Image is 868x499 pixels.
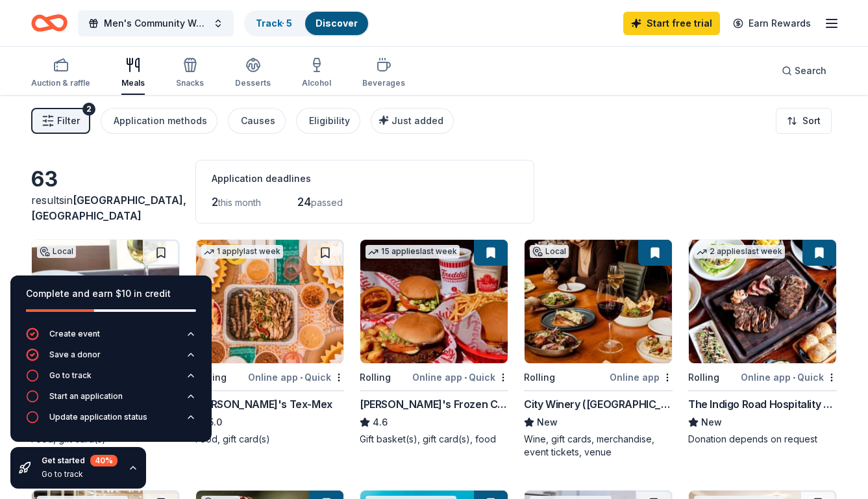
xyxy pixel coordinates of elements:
div: Online app Quick [741,369,837,385]
div: Causes [241,113,275,129]
img: Image for Marlow's Tavern [32,240,179,363]
button: Meals [121,52,145,95]
div: results [31,192,180,224]
div: Rolling [360,370,391,385]
a: Image for Freddy's Frozen Custard & Steakburgers15 applieslast weekRollingOnline app•Quick[PERSON... [360,239,508,446]
div: Online app Quick [248,369,344,385]
img: Image for Chuy's Tex-Mex [196,240,343,363]
div: Go to track [49,370,92,381]
button: Causes [228,108,286,134]
button: Eligibility [296,108,360,134]
div: Complete and earn $10 in credit [26,286,196,301]
div: 2 [82,103,95,116]
div: Desserts [235,78,271,88]
div: Auction & raffle [31,78,90,88]
button: Save a donor [26,348,196,369]
span: • [793,372,795,383]
button: Men's Community Wellness [78,10,234,36]
span: passed [311,197,343,208]
span: Just added [391,115,443,126]
button: Track· 5Discover [244,10,369,36]
div: Gift basket(s), gift card(s), food [360,433,508,446]
div: [PERSON_NAME]'s Tex-Mex [195,396,332,412]
span: [GEOGRAPHIC_DATA], [GEOGRAPHIC_DATA] [31,194,186,222]
span: 4.6 [373,415,388,430]
button: Update application status [26,411,196,431]
div: 2 applies last week [694,245,785,259]
a: Discover [316,18,358,29]
div: City Winery ([GEOGRAPHIC_DATA]) [524,396,673,412]
div: Rolling [524,370,555,385]
span: this month [218,197,261,208]
span: New [701,415,722,430]
button: Sort [776,108,832,134]
button: Just added [371,108,454,134]
div: Meals [121,78,145,88]
div: 63 [31,166,180,192]
button: Filter2 [31,108,90,134]
button: Auction & raffle [31,52,90,95]
div: Application deadlines [212,171,518,186]
div: Snacks [176,78,204,88]
div: Alcohol [302,78,331,88]
button: Desserts [235,52,271,95]
div: Beverages [362,78,405,88]
div: Save a donor [49,350,101,360]
div: Online app [610,369,673,385]
span: • [300,372,303,383]
span: Sort [802,113,821,129]
div: Wine, gift cards, merchandise, event tickets, venue [524,433,673,459]
a: Image for Marlow's TavernLocalRollingOnline app•Quick[PERSON_NAME] TavernNewFood, gift card(s) [31,239,180,446]
img: Image for Freddy's Frozen Custard & Steakburgers [360,240,508,363]
div: Local [37,245,76,258]
a: Home [31,8,68,38]
a: Image for Chuy's Tex-Mex1 applylast weekRollingOnline app•Quick[PERSON_NAME]'s Tex-Mex5.0Food, gi... [195,239,344,446]
a: Image for City Winery (Atlanta)LocalRollingOnline appCity Winery ([GEOGRAPHIC_DATA])NewWine, gift... [524,239,673,459]
button: Search [771,58,837,84]
div: Eligibility [309,113,350,129]
div: Food, gift card(s) [195,433,344,446]
div: 40 % [90,455,118,467]
div: Application methods [114,113,207,129]
img: Image for The Indigo Road Hospitality Group [689,240,836,363]
div: Online app Quick [412,369,508,385]
button: Alcohol [302,52,331,95]
span: in [31,194,186,222]
a: Image for The Indigo Road Hospitality Group2 applieslast weekRollingOnline app•QuickThe Indigo Ro... [688,239,837,446]
a: Earn Rewards [725,12,819,35]
a: Start free trial [623,12,720,35]
button: Create event [26,327,196,348]
span: Filter [57,113,80,129]
div: Get started [42,455,118,467]
span: 2 [212,195,218,209]
span: • [464,372,467,383]
div: [PERSON_NAME]'s Frozen Custard & Steakburgers [360,396,508,412]
div: 15 applies last week [366,245,460,259]
div: Create event [49,329,100,339]
a: Track· 5 [256,18,292,29]
span: Search [795,63,826,79]
div: Update application status [49,412,147,422]
div: Go to track [42,469,118,480]
div: Local [530,245,569,258]
button: Snacks [176,52,204,95]
div: Start an application [49,391,123,402]
span: New [537,415,558,430]
div: The Indigo Road Hospitality Group [688,396,837,412]
span: Men's Community Wellness [104,16,208,31]
div: Rolling [688,370,719,385]
div: 1 apply last week [201,245,283,259]
button: Application methods [101,108,217,134]
button: Go to track [26,369,196,390]
span: 24 [297,195,311,209]
button: Start an application [26,390,196,411]
div: Donation depends on request [688,433,837,446]
img: Image for City Winery (Atlanta) [525,240,672,363]
button: Beverages [362,52,405,95]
